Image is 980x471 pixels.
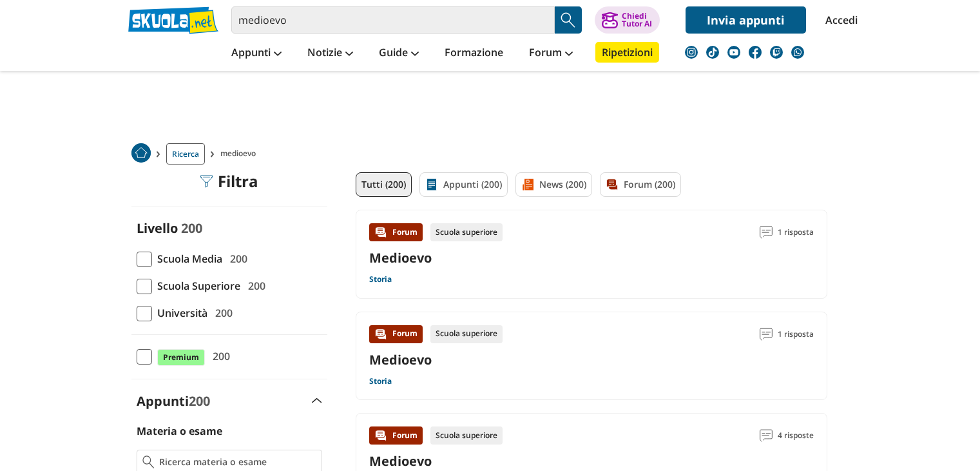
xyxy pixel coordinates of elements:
[152,305,207,321] span: Università
[356,172,412,197] a: Tutti (200)
[825,6,852,34] a: Accedi
[526,42,576,65] a: Forum
[374,226,387,239] img: Forum contenuto
[770,46,783,59] img: twitch
[131,143,151,165] a: Home
[304,42,356,65] a: Notizie
[369,325,423,343] div: Forum
[137,219,178,237] label: Livello
[376,42,422,65] a: Guide
[685,46,698,59] img: instagram
[686,6,806,34] a: Invia appunti
[622,12,652,28] div: Chiedi Tutor AI
[200,175,213,188] img: Filtra filtri mobile
[778,426,814,445] span: 4 risposte
[243,277,265,294] span: 200
[181,219,202,237] span: 200
[430,223,503,241] div: Scuola superiore
[137,424,222,438] label: Materia o esame
[595,6,660,34] button: ChiediTutor AI
[369,426,423,445] div: Forum
[159,456,316,468] input: Ricerca materia o esame
[152,277,240,294] span: Scuola Superiore
[200,172,258,190] div: Filtra
[760,226,773,239] img: Commenti lettura
[760,328,773,341] img: Commenti lettura
[430,426,503,445] div: Scuola superiore
[369,223,423,241] div: Forum
[791,46,804,59] img: WhatsApp
[595,42,659,63] a: Ripetizioni
[369,452,432,470] a: Medioevo
[157,349,205,366] span: Premium
[374,328,387,341] img: Forum contenuto
[419,172,508,197] a: Appunti (200)
[559,10,578,30] img: Cerca appunti, riassunti o versioni
[207,348,230,365] span: 200
[131,143,151,163] img: Home
[606,178,619,191] img: Forum filtro contenuto
[374,429,387,442] img: Forum contenuto
[749,46,762,59] img: facebook
[312,398,322,403] img: Apri e chiudi sezione
[778,223,814,241] span: 1 risposta
[228,42,285,65] a: Appunti
[225,250,247,267] span: 200
[600,172,681,197] a: Forum (200)
[515,172,592,197] a: News (200)
[220,143,261,165] span: medioevo
[369,274,392,285] a: Storia
[152,250,222,267] span: Scuola Media
[425,178,438,191] img: Appunti filtro contenuto
[369,249,432,266] a: Medioevo
[521,178,534,191] img: News filtro contenuto
[555,6,582,34] button: Search Button
[706,46,719,59] img: tiktok
[441,42,506,65] a: Formazione
[137,392,210,410] label: Appunti
[231,6,555,34] input: Cerca appunti, riassunti o versioni
[430,325,503,343] div: Scuola superiore
[369,351,432,368] a: Medioevo
[778,325,814,343] span: 1 risposta
[142,456,155,468] img: Ricerca materia o esame
[369,376,392,386] a: Storia
[166,143,205,165] a: Ricerca
[727,46,740,59] img: youtube
[760,429,773,442] img: Commenti lettura
[189,392,210,410] span: 200
[210,305,233,321] span: 200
